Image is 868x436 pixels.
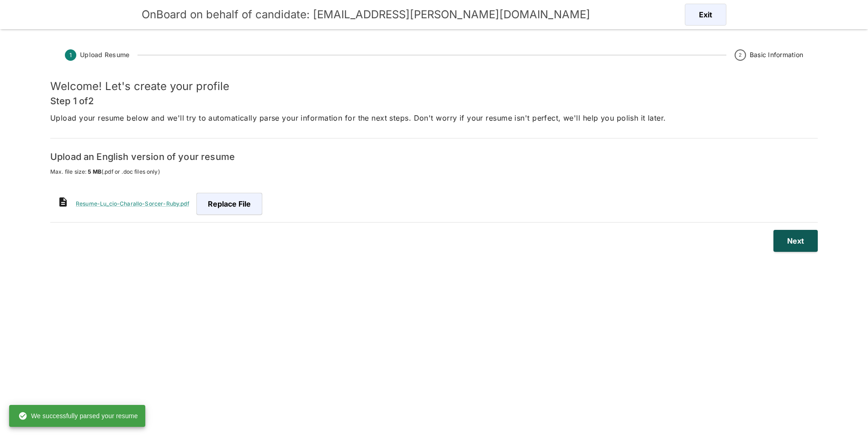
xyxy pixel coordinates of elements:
h5: Welcome! Let's create your profile [50,79,818,94]
h6: Step 1 of 2 [50,94,818,108]
h6: Upload an English version of your resume [50,149,818,164]
div: We successfully parsed your resume [18,408,138,424]
span: Basic Information [750,50,803,59]
span: 5 MB [88,168,101,175]
span: Replace file [196,193,262,215]
p: Upload your resume below and we'll try to automatically parse your information for the next steps... [50,112,818,124]
button: Exit [685,4,726,26]
button: Next [773,230,818,252]
span: Max. file size: (.pdf or .doc files only) [50,167,818,176]
span: Upload Resume [80,50,129,59]
text: 1 [69,52,72,58]
h5: OnBoard on behalf of candidate: [EMAIL_ADDRESS][PERSON_NAME][DOMAIN_NAME] [142,7,590,22]
a: Resume-Lu_cio-Charallo-Sorcer-Ruby.pdf [76,200,189,207]
text: 2 [739,52,741,58]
